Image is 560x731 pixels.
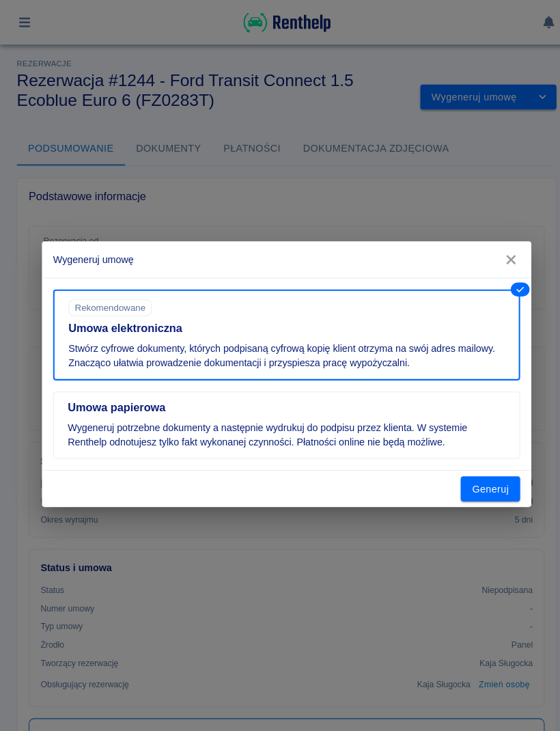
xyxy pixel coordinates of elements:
[67,314,493,328] h5: Umowa elektroniczna
[67,333,493,362] p: Stwórz cyfrowe dokumenty, których podpisaną cyfrową kopię klient otrzyma na swój adres mailowy. Z...
[450,465,508,491] button: Generuj
[66,411,494,439] p: Wygeneruj potrzebne dokumenty a następnie wydrukuj do podpisu przez klienta. W systemie Renthelp ...
[66,391,494,405] h5: Umowa papierowa
[52,383,508,448] button: Umowa papierowaWygeneruj potrzebne dokumenty a następnie wydrukuj do podpisu przez klienta. W sys...
[68,295,148,305] span: Rekomendowane
[52,283,508,372] button: Umowa elektronicznaRekomendowaneStwórz cyfrowe dokumenty, których podpisaną cyfrową kopię klient ...
[41,236,519,271] h2: Wygeneruj umowę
